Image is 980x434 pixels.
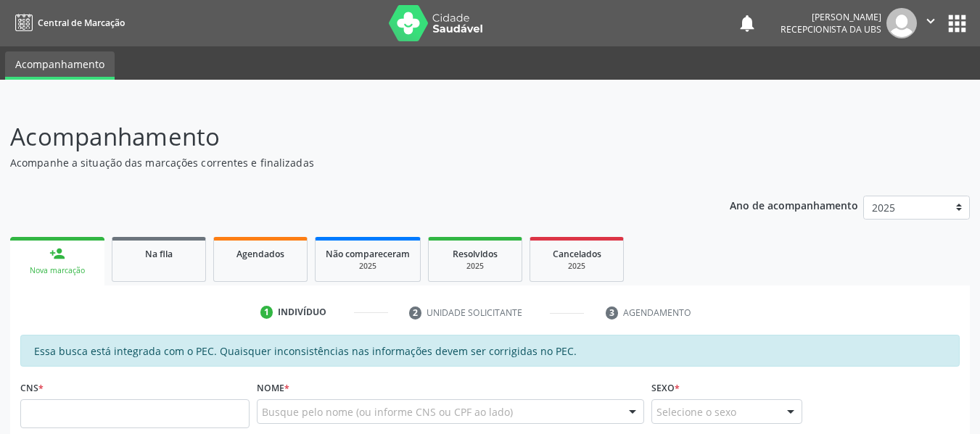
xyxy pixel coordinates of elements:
[923,13,939,29] i: 
[553,248,601,260] span: Cancelados
[262,404,513,420] span: Busque pelo nome (ou informe CNS ou CPF ao lado)
[944,11,970,36] button: apps
[781,23,881,36] span: Recepcionista da UBS
[917,8,944,38] button: 
[10,119,682,155] p: Acompanhamento
[326,261,410,272] div: 2025
[5,51,115,80] a: Acompanhamento
[257,377,289,399] label: Nome
[145,248,173,260] span: Na fila
[10,155,682,170] p: Acompanhe a situação das marcações correntes e finalizadas
[453,248,498,260] span: Resolvidos
[730,196,858,214] p: Ano de acompanhamento
[540,261,613,272] div: 2025
[49,246,65,262] div: person_add
[656,404,736,420] span: Selecione o sexo
[737,13,757,33] button: notifications
[886,8,917,38] img: img
[236,248,284,260] span: Agendados
[278,306,326,319] div: Indivíduo
[38,17,125,29] span: Central de Marcação
[439,261,511,272] div: 2025
[651,377,680,399] label: Sexo
[260,306,273,319] div: 1
[10,11,125,35] a: Central de Marcação
[20,265,94,276] div: Nova marcação
[20,335,960,367] div: Essa busca está integrada com o PEC. Quaisquer inconsistências nas informações devem ser corrigid...
[781,11,881,23] div: [PERSON_NAME]
[326,248,410,260] span: Não compareceram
